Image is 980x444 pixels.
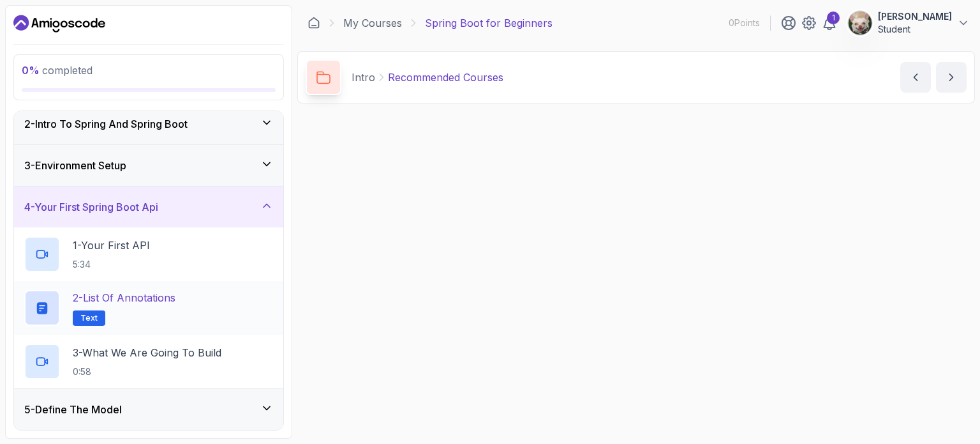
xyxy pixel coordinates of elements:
p: Spring Boot for Beginners [425,15,553,31]
a: My Courses [343,15,402,31]
p: [PERSON_NAME] [878,10,952,23]
p: Student [878,23,952,36]
a: 1 [822,15,837,31]
p: 3 - What We Are Going To Build [73,345,221,360]
a: Dashboard [13,13,105,34]
div: 1 [827,11,840,24]
span: completed [22,64,93,77]
h3: 3 - Environment Setup [24,158,126,173]
p: 5:34 [73,258,150,271]
button: previous content [900,62,931,93]
p: 0 Points [729,17,760,29]
button: 5-Define The Model [14,389,283,430]
p: 2 - List of Annotations [73,290,175,305]
img: user profile image [848,11,872,35]
button: 3-What We Are Going To Build0:58 [24,344,273,379]
button: 2-Intro To Spring And Spring Boot [14,103,283,144]
p: Intro [352,70,375,85]
span: Text [80,313,98,323]
button: user profile image[PERSON_NAME]Student [847,10,970,36]
button: 3-Environment Setup [14,145,283,186]
button: next content [936,62,967,93]
button: 1-Your First API5:34 [24,236,273,272]
button: 2-List of AnnotationsText [24,290,273,326]
span: 0 % [22,64,40,77]
p: Recommended Courses [388,70,503,85]
h3: 2 - Intro To Spring And Spring Boot [24,116,188,132]
h3: 4 - Your First Spring Boot Api [24,199,158,215]
button: 4-Your First Spring Boot Api [14,187,283,227]
p: 1 - Your First API [73,238,150,253]
a: Dashboard [308,17,320,29]
p: 0:58 [73,365,221,378]
h3: 5 - Define The Model [24,402,122,417]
